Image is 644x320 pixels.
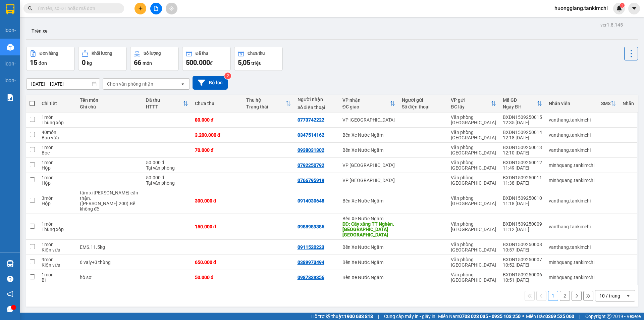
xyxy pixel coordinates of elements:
div: 9 món [42,257,73,262]
div: Chọn văn phòng nhận [107,81,153,87]
div: 0773742222 [298,117,324,123]
div: Số lượng [144,51,161,56]
div: Văn phòng [GEOGRAPHIC_DATA] [451,130,496,140]
div: Bọc [42,150,73,155]
div: BXDN1509250007 [503,257,542,262]
div: Văn phòng [GEOGRAPHIC_DATA] [451,160,496,171]
div: 1 món [42,221,73,227]
div: Văn phòng [GEOGRAPHIC_DATA] [451,221,496,232]
div: 11:12 [DATE] [503,227,542,232]
div: Hộp [42,201,73,206]
span: Hỗ trợ kỹ thuật: [311,313,373,320]
div: Văn phòng [GEOGRAPHIC_DATA] [451,242,496,253]
span: ⚪️ [522,315,524,318]
div: 10:57 [DATE] [503,247,542,253]
div: vanthang.tankimchi [549,244,594,250]
th: Toggle SortBy [143,95,192,112]
div: 11:49 [DATE] [503,165,542,171]
div: (Nhờ giao.200).Bể không đề [80,201,139,212]
div: 3 món [42,195,73,201]
span: copyright [607,314,611,319]
span: triệu [251,60,262,66]
div: HTTT [146,104,183,109]
button: aim [166,3,177,14]
div: Khối lượng [92,51,112,56]
div: 12:10 [DATE] [503,150,542,155]
div: BXDN1509250012 [503,160,542,165]
div: 300.000 đ [195,198,239,203]
div: BXDN1509250011 [503,175,542,180]
span: 5,05 [238,58,250,66]
div: hồ sơ [80,275,139,280]
div: 11:18 [DATE] [503,201,542,206]
span: đ [210,60,213,66]
div: 1 món [42,115,73,120]
img: warehouse-icon [7,260,14,267]
div: Kiện vừa [42,262,73,268]
div: 0389973494 [298,260,324,265]
svg: open [180,81,185,87]
strong: 0708 023 035 - 0935 103 250 [459,314,521,319]
div: vanthang.tankimchi [549,224,594,229]
img: solution-icon [7,94,14,101]
sup: 2 [224,73,231,79]
div: 11:38 [DATE] [503,180,542,186]
div: 1 món [42,160,73,165]
div: 650.000 đ [195,260,239,265]
div: 0766795919 [298,178,324,183]
div: 40 món [42,130,73,135]
th: Toggle SortBy [243,95,294,112]
div: Nhãn [623,101,634,106]
div: 1 món [42,242,73,247]
div: Thùng xốp [42,120,73,125]
div: Ngày ĐH [503,104,537,109]
div: Bì [42,277,73,283]
div: ĐC giao [342,104,390,109]
button: Chưa thu5,05 triệu [234,47,283,71]
button: 2 [560,291,570,301]
div: 70.000 đ [195,147,239,153]
div: BXDN1509250009 [503,221,542,227]
div: Văn phòng [GEOGRAPHIC_DATA] [451,145,496,155]
div: Bến Xe Nước Ngầm [342,275,395,280]
div: 150.000 đ [195,224,239,229]
th: Toggle SortBy [447,95,499,112]
div: VP [GEOGRAPHIC_DATA] [342,178,395,183]
svg: open [626,293,631,299]
div: Bến Xe Nước Ngầm [342,216,395,221]
span: Miền Nam [438,313,521,320]
span: | [579,313,580,320]
input: Tìm tên, số ĐT hoặc mã đơn [37,5,116,12]
div: Chưa thu [248,51,265,56]
div: BXDN1509250008 [503,242,542,247]
span: 66 [134,58,141,66]
div: Số điện thoại [298,105,336,110]
div: SMS [601,101,610,106]
span: question-circle [7,276,13,282]
div: vanthang.tankimchi [549,132,594,138]
div: Tên món [80,97,139,103]
span: notification [7,291,13,297]
button: Khối lượng0kg [78,47,127,71]
div: 10:51 [DATE] [503,277,542,283]
div: Ghi chú [80,104,139,109]
div: Tại văn phòng [146,180,188,186]
span: món [143,60,152,66]
div: Văn phòng [GEOGRAPHIC_DATA] [451,115,496,125]
div: Đã thu [196,51,208,56]
div: vanthang.tankimchi [549,117,594,123]
button: Đã thu500.000đ [182,47,231,71]
div: Bao vừa [42,135,73,140]
div: Đơn hàng [40,51,58,56]
button: caret-down [628,3,640,14]
div: minhquang.tankimchi [549,260,594,265]
div: 50.000 đ [195,275,239,280]
button: Trên xe [26,23,53,39]
button: Đơn hàng15đơn [26,47,75,71]
div: VP [GEOGRAPHIC_DATA] [342,117,395,123]
div: ĐC lấy [451,104,491,109]
span: caret-down [631,5,637,11]
div: 0911520223 [298,244,324,250]
span: Miền Bắc [526,313,574,320]
div: Bến Xe Nước Ngầm [342,260,395,265]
